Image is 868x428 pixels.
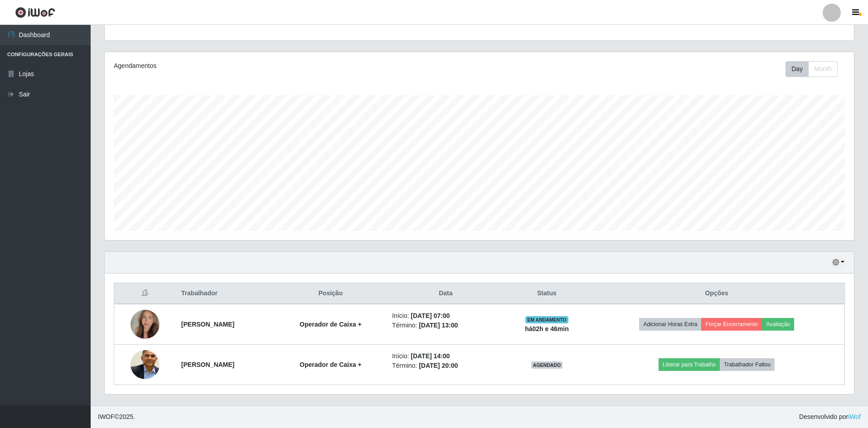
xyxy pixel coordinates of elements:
[848,413,861,420] a: iWof
[392,351,499,361] li: Início:
[181,321,234,328] strong: [PERSON_NAME]
[411,352,450,360] time: [DATE] 14:00
[701,318,762,331] button: Forçar Encerramento
[176,283,275,304] th: Trabalhador
[786,61,809,77] button: Day
[98,413,115,420] span: IWOF
[131,298,160,350] img: 1758218822421.jpeg
[387,283,505,304] th: Data
[786,61,838,77] div: First group
[392,361,499,370] li: Término:
[531,361,563,369] span: AGENDADO
[15,7,55,18] img: CoreUI Logo
[525,325,569,332] strong: há 02 h e 46 min
[411,312,450,319] time: [DATE] 07:00
[131,347,160,383] img: 1758290849812.jpeg
[762,318,794,331] button: Avaliação
[720,358,775,371] button: Trabalhador Faltou
[525,316,568,323] span: EM ANDAMENTO
[808,61,838,77] button: Month
[300,361,362,368] strong: Operador de Caixa +
[181,361,234,368] strong: [PERSON_NAME]
[589,283,844,304] th: Opções
[392,321,499,330] li: Término:
[639,318,701,331] button: Adicionar Horas Extra
[275,283,387,304] th: Posição
[419,362,458,369] time: [DATE] 20:00
[799,412,861,422] span: Desenvolvido por
[505,283,589,304] th: Status
[300,321,362,328] strong: Operador de Caixa +
[114,61,411,71] div: Agendamentos
[419,322,458,329] time: [DATE] 13:00
[659,358,720,371] button: Liberar para Trabalho
[392,311,499,321] li: Início:
[98,412,135,422] span: © 2025 .
[786,61,845,77] div: Toolbar with button groups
